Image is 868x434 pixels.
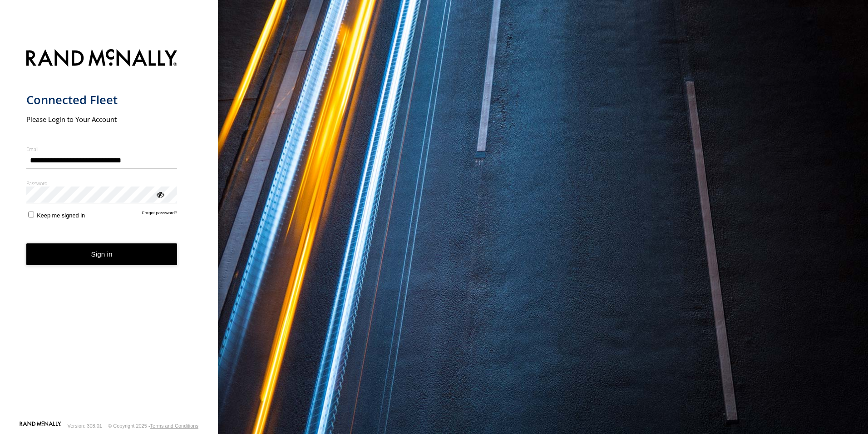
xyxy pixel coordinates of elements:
[20,421,61,430] a: Visit our Website
[155,190,164,199] div: ViewPassword
[26,44,192,420] form: main
[26,180,178,187] label: Password
[108,423,198,429] div: © Copyright 2025 -
[150,423,198,429] a: Terms and Conditions
[26,146,178,152] label: Email
[26,92,178,107] h1: Connected Fleet
[142,210,178,219] a: Forgot password?
[26,47,178,71] img: Rand McNally
[37,212,85,219] span: Keep me signed in
[26,115,178,124] h2: Please Login to Your Account
[28,212,34,217] input: Keep me signed in
[26,243,178,266] button: Sign in
[68,423,102,429] div: Version: 308.01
